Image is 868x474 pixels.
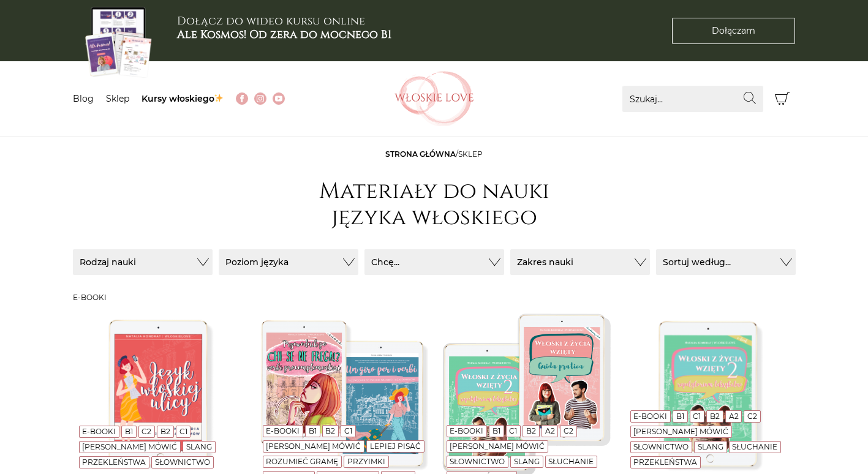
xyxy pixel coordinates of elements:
[370,442,421,451] a: Lepiej pisać
[633,427,728,436] a: [PERSON_NAME] mówić
[344,426,352,435] a: C1
[698,442,723,451] a: Slang
[73,249,213,275] button: Rodzaj nauki
[385,149,483,159] span: /
[509,426,517,435] a: C1
[364,249,504,275] button: Chcę...
[177,27,391,42] b: Ale Kosmos! Od zera do mocnego B1
[179,427,187,436] a: C1
[548,457,594,466] a: Słuchanie
[676,412,684,421] a: B1
[73,293,796,302] h3: E-booki
[309,426,317,435] a: B1
[142,93,224,104] a: Kursy włoskiego
[160,427,170,436] a: B2
[732,442,777,451] a: Słuchanie
[747,412,757,421] a: C2
[450,426,483,435] a: E-booki
[385,149,456,159] a: Strona główna
[656,249,796,275] button: Sortuj według...
[564,426,573,435] a: C2
[526,426,536,435] a: B2
[142,427,151,436] a: C2
[82,457,146,467] a: Przekleństwa
[347,457,385,466] a: Przyimki
[312,178,557,231] h1: Materiały do nauki języka włoskiego
[672,18,795,44] a: Dołączam
[514,457,540,466] a: Slang
[729,412,739,421] a: A2
[325,426,335,435] a: B2
[106,93,129,104] a: Sklep
[266,442,361,451] a: [PERSON_NAME] mówić
[710,412,720,421] a: B2
[693,412,701,421] a: C1
[450,457,505,466] a: Słownictwo
[125,427,133,436] a: B1
[155,457,210,467] a: Słownictwo
[177,15,391,41] h3: Dołącz do wideo kursu online
[266,457,338,466] a: Rozumieć gramę
[633,442,689,451] a: Słownictwo
[266,426,300,435] a: E-booki
[712,24,755,37] span: Dołączam
[73,93,94,104] a: Blog
[769,86,796,112] button: Koszyk
[510,249,650,275] button: Zakres nauki
[622,86,763,112] input: Szukaj...
[450,442,545,451] a: [PERSON_NAME] mówić
[82,427,116,436] a: E-booki
[545,426,555,435] a: A2
[394,71,474,126] img: Włoskielove
[633,412,667,421] a: E-booki
[458,149,483,159] span: sklep
[219,249,358,275] button: Poziom języka
[492,426,500,435] a: B1
[186,442,212,451] a: Slang
[214,94,223,102] img: ✨
[82,442,177,451] a: [PERSON_NAME] mówić
[633,457,697,467] a: Przekleństwa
